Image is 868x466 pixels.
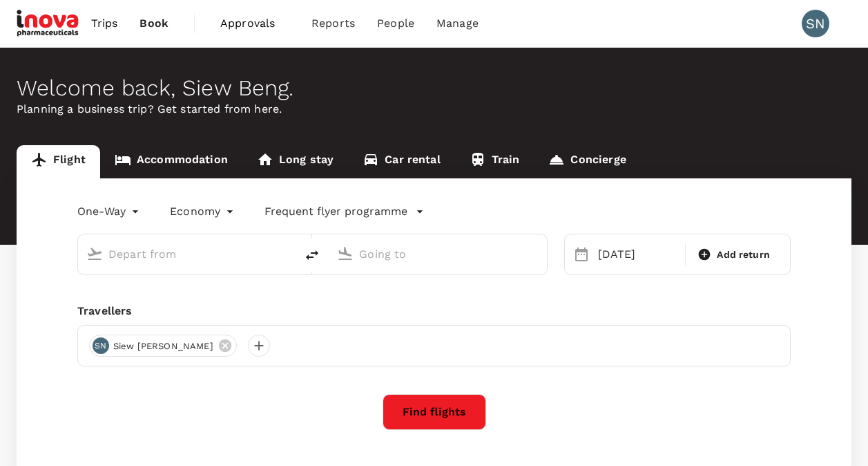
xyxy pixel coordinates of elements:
[455,145,534,178] a: Train
[717,248,770,262] span: Add return
[802,10,829,37] div: SN
[93,337,109,354] div: SN
[534,145,640,178] a: Concierge
[105,339,222,353] span: Siew [PERSON_NAME]
[91,15,118,32] span: Trips
[592,241,683,268] div: [DATE]
[17,101,851,118] p: Planning a business trip? Get started from here.
[348,145,455,178] a: Car rental
[17,8,80,39] img: iNova Pharmaceuticals
[359,243,517,265] input: Going to
[220,15,289,32] span: Approvals
[108,243,267,265] input: Depart from
[383,394,486,430] button: Find flights
[77,303,791,319] div: Travellers
[264,203,407,220] p: Frequent flyer programme
[89,335,237,357] div: SNSiew [PERSON_NAME]
[77,201,142,223] div: One-Way
[17,75,851,101] div: Welcome back , Siew Beng .
[139,15,168,32] span: Book
[377,15,414,32] span: People
[296,239,329,272] button: delete
[264,203,424,220] button: Frequent flyer programme
[537,252,540,255] button: Open
[242,145,348,178] a: Long stay
[436,15,479,32] span: Manage
[170,201,237,223] div: Economy
[100,145,242,178] a: Accommodation
[286,252,289,255] button: Open
[311,15,355,32] span: Reports
[17,145,100,178] a: Flight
